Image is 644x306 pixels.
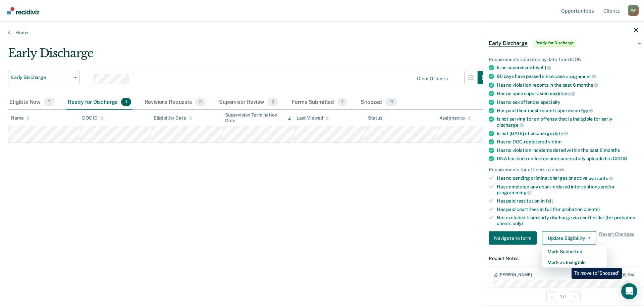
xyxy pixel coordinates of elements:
span: victim [548,139,561,144]
div: Has paid court fees in full (for probation [497,206,638,212]
button: Previous Opportunity [546,291,557,302]
span: 7 [44,98,54,106]
span: 0 [268,98,278,106]
span: assignment [566,74,596,79]
div: Has no pending criminal charges or active [497,175,638,181]
div: Is not [DATE] of discharge [497,130,638,136]
div: Eligible Now [8,95,56,110]
button: Mark Submitted [542,246,607,257]
span: months [577,82,598,88]
button: Update Eligibility [542,231,596,245]
img: Recidiviz [7,7,39,14]
span: 21 [385,98,397,106]
button: Profile dropdown button [628,5,639,16]
span: date [553,131,568,136]
div: Requirements validated by data from ICON [489,56,638,62]
span: 1 [544,65,551,71]
span: discharge [497,122,524,127]
div: Assigned to [439,115,471,121]
div: Supervision Termination Date [225,112,291,124]
div: Is on supervision level [497,65,638,71]
div: Clear officers [417,76,448,82]
div: Has paid restitution in [497,198,638,204]
button: Navigate to form [489,231,537,245]
div: Forms Submitted [290,95,349,110]
span: 0 [195,98,206,106]
div: Ready for Discharge [66,95,132,110]
div: Requirements for officers to check [489,167,638,173]
span: Ready for Discharge [533,40,577,46]
div: Dropdown Menu [542,246,607,268]
button: Mark as Ineligible [542,257,607,268]
div: [DATE] 1:39 PM [605,272,634,277]
span: Early Discharge [11,75,71,80]
span: specialty [541,99,560,104]
div: [PERSON_NAME] [498,272,532,278]
div: Supervisor Review [218,95,280,110]
span: warrants [588,175,613,181]
div: DNA has been collected and successfully uploaded to [497,156,638,162]
div: P W [628,5,639,16]
div: Has no DOC-registered [497,139,638,145]
div: Has completed any court-ordered interventions and/or [497,184,638,195]
div: Status [368,115,382,121]
div: Has no sex offender [497,99,638,105]
div: Open Intercom Messenger [621,283,637,299]
div: 90 days have passed since case [497,73,638,79]
div: DOC ID [82,115,104,121]
div: Last Viewed [297,115,329,121]
div: Has paid their most recent supervision [497,107,638,114]
div: Has no violation incidents dated within the past 6 [497,147,638,153]
div: Has no violation reports in the past 6 [497,82,638,88]
div: Snoozed [359,95,399,110]
span: 1 [337,98,347,106]
a: Home [8,30,636,36]
div: Not excluded from early discharge via court order (for probation clients [497,215,638,226]
span: Revert Changes [599,231,634,245]
dt: Recent Notes [489,256,638,261]
div: Early DischargeReady for Discharge [483,32,644,54]
span: 1 [121,98,131,106]
span: Early Discharge [489,40,528,46]
span: programming [497,190,531,195]
div: Eligibility Date [154,115,192,121]
div: Name [11,115,30,121]
div: Revisions Requests [143,95,207,110]
div: 1 / 1 [483,288,644,305]
div: Has no open supervision [497,91,638,97]
span: clients) [584,206,600,212]
span: full [546,198,553,204]
button: Next Opportunity [570,291,581,302]
a: Navigate to form link [489,231,539,245]
span: only) [513,220,523,226]
div: Is not serving for an offense that is ineligible for early [497,116,638,128]
span: modifiers [550,91,576,96]
span: CODIS [613,156,627,161]
span: fee [581,108,593,113]
div: Early Discharge [8,46,491,65]
span: months [604,147,620,153]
